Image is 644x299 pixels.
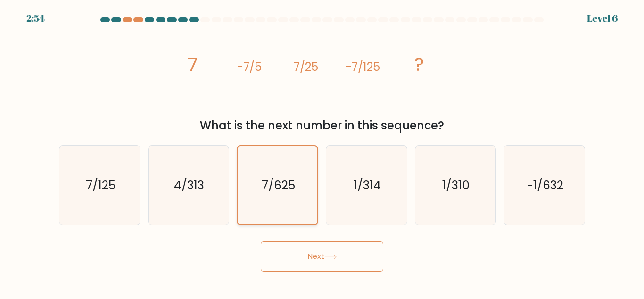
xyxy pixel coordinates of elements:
[237,59,262,75] tspan: -7/5
[443,177,470,194] text: 1/310
[354,177,381,194] text: 1/314
[188,51,198,77] tspan: 7
[85,177,115,194] text: 7/125
[294,59,318,75] tspan: 7/25
[26,11,45,26] div: 2:54
[174,177,205,194] text: 4/313
[414,51,424,77] tspan: ?
[262,177,295,194] text: 7/625
[261,241,383,272] button: Next
[527,177,563,194] text: -1/632
[587,11,618,26] div: Level 6
[65,117,579,134] div: What is the next number in this sequence?
[346,59,380,75] tspan: -7/125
